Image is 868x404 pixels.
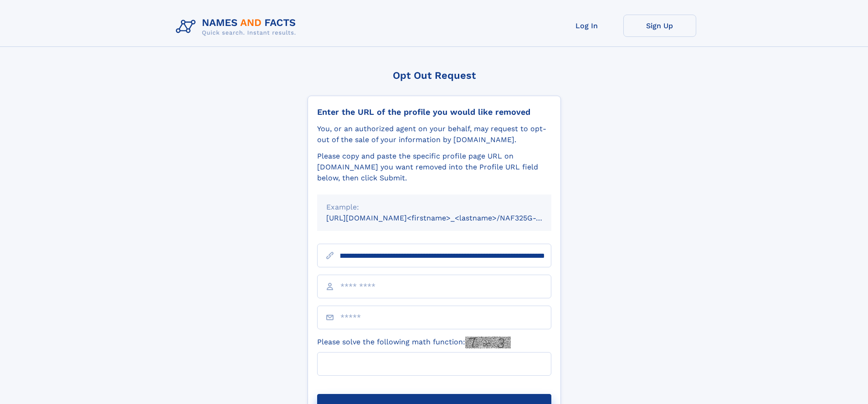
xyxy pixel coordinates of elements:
[317,337,511,348] label: Please solve the following math function:
[317,151,551,184] div: Please copy and paste the specific profile page URL on [DOMAIN_NAME] you want removed into the Pr...
[308,70,561,81] div: Opt Out Request
[317,107,551,117] div: Enter the URL of the profile you would like removed
[623,15,696,37] a: Sign Up
[550,15,623,37] a: Log In
[326,202,542,213] div: Example:
[172,15,303,39] img: Logo Names and Facts
[326,214,569,222] small: [URL][DOMAIN_NAME]<firstname>_<lastname>/NAF325G-xxxxxxxx
[317,123,551,145] div: You, or an authorized agent on your behalf, may request to opt-out of the sale of your informatio...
